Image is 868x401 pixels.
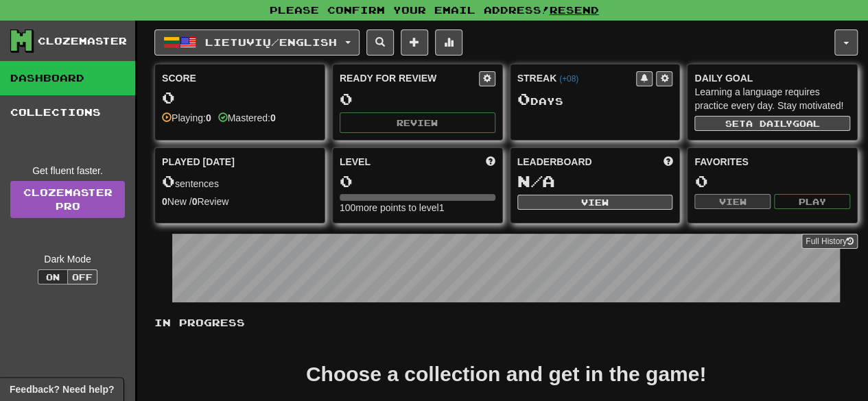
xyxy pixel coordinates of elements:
[340,173,495,190] div: 0
[801,234,858,249] button: Full History
[340,201,495,215] div: 100 more points to level 1
[340,71,479,85] div: Ready for Review
[517,89,530,108] span: 0
[162,173,318,191] div: sentences
[67,269,97,284] button: Off
[38,34,127,48] div: Clozemaster
[162,171,175,191] span: 0
[10,181,125,218] a: ClozemasterPro
[206,112,211,123] strong: 0
[162,195,318,208] div: New / Review
[10,382,114,396] span: Open feedback widget
[694,155,850,169] div: Favorites
[517,155,592,169] span: Leaderboard
[154,29,360,56] button: Lietuvių/English
[694,194,771,209] button: View
[340,112,495,133] button: Review
[517,90,673,108] div: Day s
[192,196,198,207] strong: 0
[517,171,555,191] span: N/A
[154,316,858,330] p: In Progress
[435,29,462,56] button: More stats
[218,111,276,125] div: Mastered:
[38,269,68,284] button: On
[694,116,850,131] button: Seta dailygoal
[694,71,850,85] div: Daily Goal
[694,85,850,112] div: Learning a language requires practice every day. Stay motivated!
[270,112,276,123] strong: 0
[205,36,337,48] span: Lietuvių / English
[162,196,167,207] strong: 0
[559,74,578,84] a: (+08)
[366,29,394,56] button: Search sentences
[162,111,211,125] div: Playing:
[340,90,495,108] div: 0
[746,119,793,128] span: a daily
[486,155,495,169] span: Score more points to level up
[663,155,672,169] span: This week in points, UTC
[550,4,599,16] a: Resend
[694,173,850,190] div: 0
[340,155,371,169] span: Level
[517,195,673,210] button: View
[162,155,235,169] span: Played [DATE]
[306,364,706,385] div: Choose a collection and get in the game!
[517,71,637,85] div: Streak
[774,194,850,209] button: Play
[162,71,318,85] div: Score
[401,29,428,56] button: Add sentence to collection
[162,89,318,106] div: 0
[10,252,125,266] div: Dark Mode
[10,164,125,178] div: Get fluent faster.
